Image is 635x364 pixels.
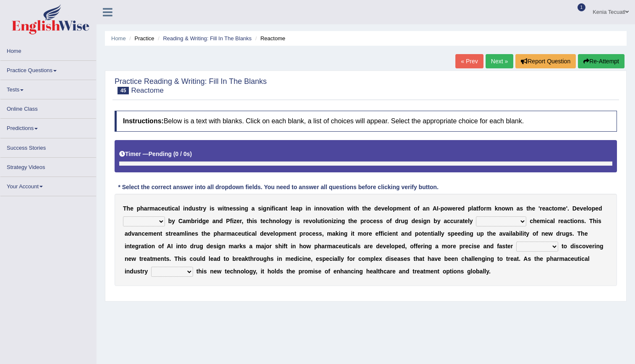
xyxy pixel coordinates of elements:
b: d [188,205,192,212]
b: t [353,205,355,212]
b: u [454,218,457,224]
a: Predictions [0,119,96,135]
b: t [160,230,162,237]
b: e [577,205,580,212]
b: s [418,218,421,224]
b: n [328,218,332,224]
div: * Select the correct answer into all dropdown fields. You need to answer all questions before cli... [115,183,442,192]
b: e [583,205,586,212]
b: v [327,205,330,212]
b: n [427,218,431,224]
b: e [537,218,540,224]
b: e [206,218,209,224]
b: m [557,205,562,212]
b: e [415,218,418,224]
b: o [502,205,505,212]
b: o [312,218,316,224]
b: o [386,218,390,224]
li: Practice [127,34,154,42]
b: t [321,218,323,224]
b: m [186,218,191,224]
b: g [285,218,289,224]
b: P [226,218,230,224]
b: s [598,218,601,224]
b: h [355,205,359,212]
b: a [564,218,567,224]
b: n [138,230,142,237]
b: o [337,205,340,212]
b: l [316,218,317,224]
b: i [183,205,185,212]
b: i [252,218,254,224]
a: Home [0,42,96,58]
b: c [158,205,161,212]
b: p [440,205,444,212]
b: a [251,205,255,212]
b: n [578,218,581,224]
b: h [364,205,368,212]
b: n [510,205,513,212]
b: d [598,205,602,212]
a: Strategy Videos [0,158,96,174]
b: n [426,205,430,212]
b: e [542,205,546,212]
b: e [262,218,266,224]
b: t [168,205,170,212]
b: n [272,218,276,224]
b: d [461,205,465,212]
b: p [299,205,303,212]
b: v [131,230,135,237]
b: s [581,218,584,224]
small: Reactome [131,86,163,94]
b: r [171,230,173,237]
b: a [155,205,158,212]
b: n [241,205,245,212]
b: i [261,205,263,212]
b: m [397,205,402,212]
b: h [593,218,596,224]
b: s [211,205,214,212]
a: Next » [486,54,513,68]
b: o [366,218,370,224]
b: i [335,205,337,212]
b: g [263,205,267,212]
b: e [402,205,405,212]
b: i [222,205,224,212]
b: t [552,205,554,212]
b: I [437,205,439,212]
b: n [340,205,344,212]
b: u [317,218,321,224]
b: l [471,205,473,212]
b: l [553,218,555,224]
b: t [199,205,201,212]
b: a [135,230,138,237]
b: y [470,218,473,224]
b: i [170,205,172,212]
b: c [172,205,175,212]
b: n [157,230,160,237]
b: z [234,218,237,224]
b: t [348,218,350,224]
b: s [236,205,239,212]
b: i [545,218,547,224]
b: i [323,218,324,224]
b: r [540,205,542,212]
b: c [530,218,533,224]
h5: Timer — [119,151,192,157]
b: n [216,218,220,224]
b: o [444,205,448,212]
b: e [373,218,376,224]
b: t [362,205,364,212]
b: e [563,205,566,212]
b: i [332,218,333,224]
b: h [140,205,144,212]
b: a [330,205,333,212]
b: o [554,205,558,212]
b: a [460,218,463,224]
b: k [495,205,498,212]
b: i [352,205,353,212]
b: e [595,205,598,212]
b: n [267,205,270,212]
b: i [306,205,307,212]
b: g [202,218,206,224]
